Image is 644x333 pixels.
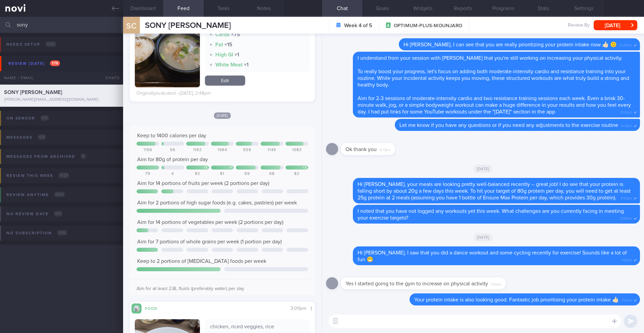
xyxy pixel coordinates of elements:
span: 1 / 78 [50,60,60,66]
div: + 1 [229,166,232,170]
span: Your protein intake is also looking good. Fantastic job prioritising your protein intake 👍🏻 [414,297,619,302]
span: SONY [PERSON_NAME] [145,21,231,30]
span: 0 / 3 [40,115,49,121]
div: 1156 [137,148,159,153]
div: Chats [96,71,123,85]
div: 4 [161,172,184,177]
div: 1162 [186,148,209,153]
div: 1149 [261,148,283,153]
div: 79 [137,172,159,177]
div: On sensor [5,114,51,123]
div: 81 [211,172,234,177]
span: 12:13pm [379,146,390,152]
span: [DATE] [474,165,493,173]
span: 12:12pm [621,108,632,115]
span: 3:09pm [290,306,306,311]
span: Hi [PERSON_NAME], I saw that you did a dance workout and some cycling recently for exercise! Soun... [358,250,627,262]
span: 0 / 93 [45,41,56,47]
span: Aim for 14 portions of fruits per week (2 portions per day) [137,181,269,186]
span: Aim for 2-3 sessions of moderate-intensity cardio and two resistance training sessions each week.... [358,96,631,114]
div: 56 [161,148,184,153]
span: 1:52pm [622,296,632,303]
strong: × 1 [234,52,239,57]
div: No subscription [5,229,69,238]
span: To really boost your progress, let's focus on adding both moderate-intensity cardio and resistanc... [358,69,629,88]
div: 82 [285,172,308,177]
span: 1:50pm [622,256,632,263]
div: 1064 [211,148,234,153]
span: Aim for 80g of protein per day [137,157,208,162]
span: Yes I started going to the gym to increase on physical activity [345,281,488,286]
strong: White Meat [215,62,243,67]
span: Keep to 1400 calories per day [137,133,206,138]
div: Review this week [5,171,71,180]
span: Aim for at least 2.8L fluids (preferably water) per day [137,286,244,291]
span: 0 / 16 [57,230,67,236]
span: [DATE] [474,233,493,241]
span: 0 / 3 [38,134,46,140]
div: Messages from Archived [5,152,88,161]
div: SC [119,13,144,39]
div: 69 [236,172,259,177]
span: Ok thank you [345,147,377,152]
span: 12:06pm [620,41,632,48]
span: 0 / 64 [54,192,65,197]
div: Review [DATE] [7,59,62,68]
span: Aim for 2 portions of high sugar foods (e.g. cakes, pastries) per week [137,200,297,205]
strong: Fat [215,42,223,47]
div: 1083 [285,148,308,153]
span: 0 [80,153,86,159]
div: Needs setup [5,40,58,49]
button: [DATE] [594,20,637,30]
span: OPTIMUM-PLUS-MOUNJARO [394,22,462,29]
span: 11:55pm [621,215,632,221]
span: 0 / 23 [58,173,69,178]
div: 82 [186,172,209,177]
strong: × 75 [231,32,240,37]
div: 68 [261,172,283,177]
div: Review anytime [5,190,67,199]
span: I understand from your session with [PERSON_NAME] that you're still working on increasing your ph... [358,55,623,61]
span: 1:52pm [491,280,501,287]
span: Aim for 14 portions of vegetables per week (2 portions per day) [137,220,283,225]
strong: High GI [215,52,233,57]
span: I noted that you have not logged any workouts yet this week. What challenges are you currently fa... [358,208,624,221]
strong: Carbs [215,32,230,37]
span: 0 / 2 [54,211,63,217]
span: [DATE] [214,112,231,119]
strong: Week 4 of 5 [344,22,372,29]
span: Hi [PERSON_NAME], I can see that you are really prioritizing your protein intake now 👍🏻 🙂 [404,42,617,47]
div: No review date [5,209,64,219]
span: 12:13pm [621,122,632,128]
span: 11:53pm [621,194,632,201]
strong: × 15 [224,42,232,47]
div: Food [142,305,168,311]
span: Review By [568,22,590,29]
span: Let me know if you have any questions or if you need any adjustments to the exercise routine [399,123,618,128]
span: Keep to 2 portions of [MEDICAL_DATA] foods per week [137,258,266,264]
div: + 2 [303,166,307,170]
a: Edit [205,76,245,86]
div: 939 [236,148,259,153]
span: SONY [PERSON_NAME] [4,90,62,95]
strong: × 1 [244,62,249,67]
div: Originally evaluated – [DATE], 2:48pm [137,91,211,97]
span: Hi [PERSON_NAME], your meals are looking pretty well-balanced recently -- great job! I do see tha... [358,182,631,200]
div: + 2 [204,166,207,170]
div: Messages [5,133,48,142]
span: Aim for 7 portions of whole grains per week (1 portion per day) [137,239,282,244]
div: [PERSON_NAME][EMAIL_ADDRESS][DOMAIN_NAME] [4,97,119,102]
